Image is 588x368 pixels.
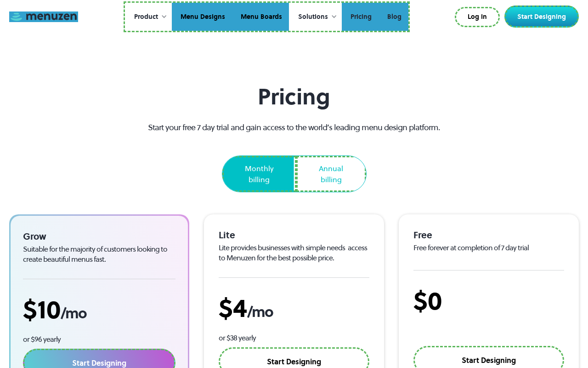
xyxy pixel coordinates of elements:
[233,290,247,326] span: 4
[413,229,564,241] div: Free
[247,302,273,322] span: /mo
[309,163,354,185] div: Annual billing
[134,12,158,22] div: Product
[23,334,175,345] div: or $96 yearly
[379,3,408,31] a: Blog
[298,12,328,22] div: Solutions
[235,163,284,185] div: Monthly billing
[219,293,369,323] div: $
[455,7,500,27] a: Log In
[132,84,457,110] h1: Pricing
[23,230,175,242] div: Grow
[37,292,61,327] span: 10
[289,3,342,31] div: Solutions
[342,3,379,31] a: Pricing
[219,229,369,241] div: Lite
[172,3,232,31] a: Menu Designs
[504,6,579,28] a: Start Designing
[23,244,175,264] div: Suitable for the majority of customers looking to create beautiful menus fast.
[125,3,172,31] div: Product
[61,303,86,323] span: /mo
[23,294,175,325] div: $
[413,285,564,316] div: $0
[132,121,457,133] p: Start your free 7 day trial and gain access to the world’s leading menu design platform.
[413,243,564,253] div: Free forever at completion of 7 day trial
[232,3,289,31] a: Menu Boards
[219,333,369,343] div: or $38 yearly
[219,243,369,263] div: Lite provides businesses with simple needs access to Menuzen for the best possible price.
